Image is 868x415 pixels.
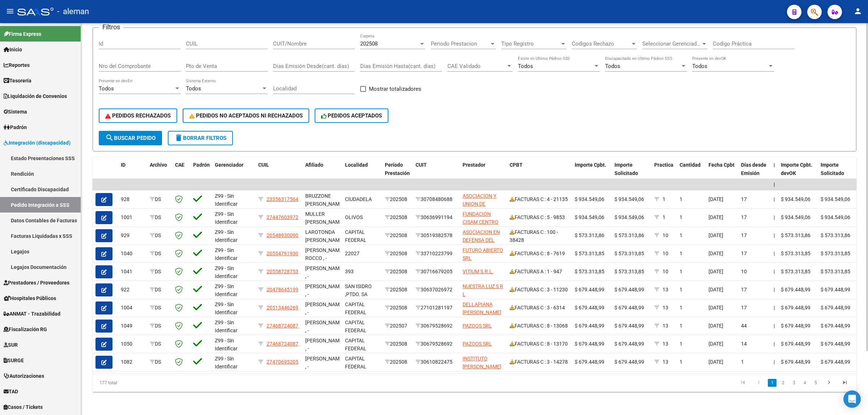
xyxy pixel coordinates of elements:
[345,283,372,298] span: SAN ISIDRO ,PTDO. SA
[821,359,850,365] span: $ 679.448,99
[460,157,507,189] datatable-header-cell: Prestador
[345,269,354,274] span: 393
[709,323,723,329] span: [DATE]
[215,265,238,279] span: Z99 - Sin Identificar
[575,162,606,168] span: Importe Cpbt.
[4,279,69,287] span: Prestadores / Proveedores
[150,249,169,258] div: DS
[463,356,501,378] span: INSTITUTO [PERSON_NAME] SRL
[680,196,682,202] span: 1
[385,162,410,176] span: Período Prestación
[741,287,747,292] span: 17
[302,157,342,189] datatable-header-cell: Afiliado
[4,77,31,85] span: Tesorería
[781,232,810,238] span: $ 573.313,86
[774,214,775,220] span: |
[118,157,147,189] datatable-header-cell: ID
[4,61,30,69] span: Reportes
[186,85,201,92] span: Todos
[267,196,298,202] span: 23356317564
[741,341,747,347] span: 14
[121,249,144,258] div: 1040
[572,157,612,189] datatable-header-cell: Importe Cpbt.
[781,323,810,329] span: $ 679.448,99
[416,213,457,222] div: 30636991194
[99,85,114,92] span: Todos
[4,92,67,100] span: Liquidación de Convenios
[416,231,457,240] div: 30519382578
[345,301,366,316] span: CAPITAL FEDERAL
[614,162,638,176] span: Importe Solicitado
[821,214,850,220] span: $ 934.549,06
[6,7,14,16] mat-icon: menu
[575,323,604,329] span: $ 679.448,99
[267,305,298,311] span: 20513446269
[267,359,298,365] span: 27470695205
[680,214,682,220] span: 1
[4,325,47,333] span: Fiscalización RG
[692,63,707,69] span: Todos
[843,390,861,408] div: Open Intercom Messenger
[741,162,766,176] span: Días desde Emisión
[575,269,604,274] span: $ 573.313,85
[416,358,457,366] div: 30610822475
[572,40,630,47] span: Codigos Rechazo
[741,251,747,256] span: 17
[345,196,372,202] span: CIUDADELA
[706,157,738,189] datatable-header-cell: Fecha Cpbt
[121,213,144,222] div: 1001
[771,157,778,189] datatable-header-cell: |
[614,341,644,347] span: $ 679.448,99
[413,157,460,189] datatable-header-cell: CUIT
[663,359,668,365] span: 13
[57,4,89,20] span: - aleman
[614,251,644,256] span: $ 573.313,85
[510,249,569,258] div: FACTURAS C : 8 - 7619
[821,341,850,347] span: $ 679.448,99
[821,196,850,202] span: $ 934.549,06
[781,269,810,274] span: $ 573.313,85
[215,162,243,168] span: Gerenciador
[305,320,344,334] span: [PERSON_NAME] , -
[612,157,651,189] datatable-header-cell: Importe Solicitado
[774,196,775,202] span: |
[774,287,775,292] span: |
[614,232,644,238] span: $ 573.313,86
[369,85,421,93] span: Mostrar totalizadores
[614,214,644,220] span: $ 934.549,06
[121,358,144,366] div: 1082
[105,135,156,141] span: Buscar Pedido
[781,287,810,292] span: $ 679.448,99
[709,251,723,256] span: [DATE]
[575,251,604,256] span: $ 573.313,85
[614,269,644,274] span: $ 573.313,85
[385,340,410,348] div: 202508
[105,112,171,119] span: PEDIDOS RECHAZADOS
[215,301,238,316] span: Z99 - Sin Identificar
[463,193,500,240] span: ASOCIACION Y UNION DE PADRES DE NIÑOS Y ADOLESCENTES CON TGD
[781,305,810,311] span: $ 679.448,99
[821,323,850,329] span: $ 679.448,99
[267,323,298,329] span: 27468724087
[463,283,503,298] span: NUESTRA LUZ S R L
[575,305,604,311] span: $ 679.448,99
[385,213,410,222] div: 202508
[4,294,56,302] span: Hospitales Públicos
[99,108,177,123] button: PEDIDOS RECHAZADOS
[416,249,457,258] div: 33710223799
[267,232,298,238] span: 20548930090
[663,305,668,311] span: 13
[105,133,114,142] mat-icon: search
[752,379,766,387] a: go to previous page
[463,162,485,168] span: Prestador
[781,162,812,176] span: Importe Cpbt. devOK
[510,322,569,330] div: FACTURAS C : 8 - 13068
[774,359,775,365] span: |
[811,379,820,387] a: 5
[150,340,169,348] div: DS
[663,251,668,256] span: 10
[463,229,500,268] span: ASOCIACION EN DEFENSA DEL INFANTE NEUROLOGICO (A.E.D.I.N)
[614,359,644,365] span: $ 679.448,99
[193,162,210,168] span: Padrón
[305,356,344,370] span: [PERSON_NAME] , -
